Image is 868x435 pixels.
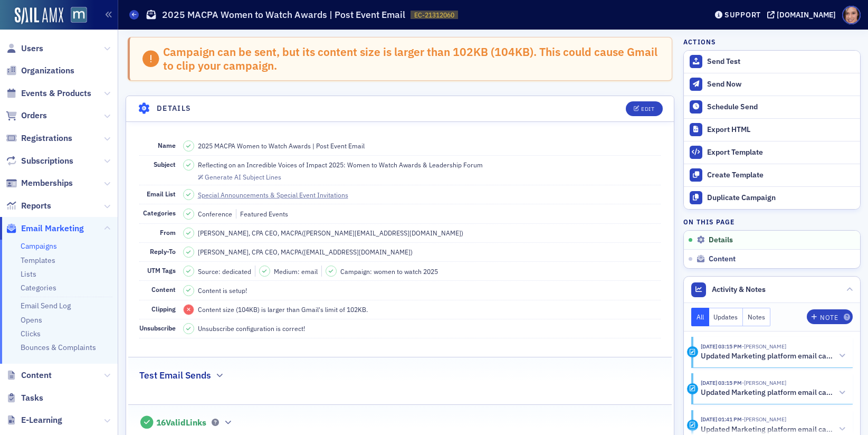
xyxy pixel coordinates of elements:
[743,308,770,326] button: Notes
[777,10,836,20] div: [DOMAIN_NAME]
[198,228,463,238] span: [PERSON_NAME], CPA CEO, MACPA ( [PERSON_NAME][EMAIL_ADDRESS][DOMAIN_NAME] )
[691,308,709,326] button: All
[709,254,736,264] span: Content
[701,343,742,350] time: 9/25/2025 03:15 PM
[63,7,87,25] a: View Homepage
[701,425,835,434] h5: Updated Marketing platform email campaign: 2025 MACPA Women to Watch Awards | Post Event Email
[198,172,281,181] button: Generate AI Subject Lines
[683,37,716,46] h4: Actions
[6,155,73,167] a: Subscriptions
[198,267,251,276] span: Source: dedicated
[6,414,62,426] a: E-Learning
[724,10,761,20] div: Support
[684,141,860,164] a: Export Template
[709,308,743,326] button: Updates
[6,392,43,404] a: Tasks
[707,125,855,135] div: Export HTML
[701,387,845,399] button: Updated Marketing platform email campaign: 2025 MACPA Women to Watch Awards | Post Event Email
[742,343,786,350] span: Katie Foo
[158,141,176,149] span: Name
[820,315,838,320] div: Note
[701,379,742,386] time: 9/25/2025 03:15 PM
[707,171,855,180] div: Create Template
[198,209,232,219] div: Conference
[340,267,438,276] span: Campaign: women to watch 2025
[6,177,73,189] a: Memberships
[21,200,51,212] span: Reports
[767,11,840,18] button: [DOMAIN_NAME]
[147,190,176,198] span: Email List
[21,414,62,426] span: E-Learning
[414,11,454,20] span: EC-21312060
[71,7,87,23] img: SailAMX
[198,160,483,169] span: Reflecting on an Incredible Voices of Impact 2025: Women to Watch Awards & Leadership Forum
[687,346,698,357] div: Activity
[21,370,52,381] span: Content
[151,305,176,313] span: Clipping
[21,315,42,325] a: Opens
[701,415,742,423] time: 9/25/2025 01:41 PM
[21,110,47,121] span: Orders
[21,241,57,251] a: Campaigns
[6,370,52,381] a: Content
[701,424,845,435] button: Updated Marketing platform email campaign: 2025 MACPA Women to Watch Awards | Post Event Email
[6,88,91,99] a: Events & Products
[21,343,96,352] a: Bounces & Complaints
[21,283,56,292] a: Categories
[742,379,786,386] span: Katie Foo
[842,6,861,24] span: Profile
[160,228,176,237] span: From
[147,266,176,275] span: UTM Tags
[701,351,845,362] button: Updated Marketing platform email campaign: 2025 MACPA Women to Watch Awards | Post Event Email
[21,177,73,189] span: Memberships
[139,368,211,382] h2: Test Email Sends
[198,141,365,150] span: 2025 MACPA Women to Watch Awards | Post Event Email
[198,286,247,295] span: Content is setup!
[684,51,860,73] button: Send Test
[707,102,855,112] div: Schedule Send
[709,235,733,245] span: Details
[198,324,305,333] span: Unsubscribe configuration is correct!
[21,329,41,338] a: Clicks
[707,148,855,157] div: Export Template
[707,193,855,203] div: Duplicate Campaign
[626,101,662,116] button: Edit
[21,88,91,99] span: Events & Products
[21,301,71,310] a: Email Send Log
[21,269,36,279] a: Lists
[742,415,786,423] span: Katie Foo
[6,65,74,77] a: Organizations
[21,65,74,77] span: Organizations
[684,164,860,186] a: Create Template
[807,309,853,324] button: Note
[143,209,176,217] span: Categories
[15,7,63,24] img: SailAMX
[163,45,661,73] div: Campaign can be sent, but its content size is larger than 102KB ( 104 KB). This could cause Gmail...
[21,392,43,404] span: Tasks
[712,284,766,295] span: Activity & Notes
[641,106,654,112] div: Edit
[684,73,860,96] button: Send Now
[236,209,288,219] div: Featured Events
[683,217,861,226] h4: On this page
[707,80,855,89] div: Send Now
[198,190,358,200] a: Special Announcements & Special Event Invitations
[6,200,51,212] a: Reports
[150,247,176,256] span: Reply-To
[274,267,318,276] span: Medium: email
[205,174,281,180] div: Generate AI Subject Lines
[701,352,835,361] h5: Updated Marketing platform email campaign: 2025 MACPA Women to Watch Awards | Post Event Email
[151,285,176,294] span: Content
[162,8,405,21] h1: 2025 MACPA Women to Watch Awards | Post Event Email
[6,110,47,121] a: Orders
[684,186,860,209] button: Duplicate Campaign
[157,103,192,114] h4: Details
[198,247,413,257] span: [PERSON_NAME], CPA CEO, MACPA ( [EMAIL_ADDRESS][DOMAIN_NAME] )
[139,324,176,332] span: Unsubscribe
[154,160,176,168] span: Subject
[156,418,206,428] span: 16 Valid Links
[6,43,43,54] a: Users
[701,388,835,398] h5: Updated Marketing platform email campaign: 2025 MACPA Women to Watch Awards | Post Event Email
[198,305,368,314] span: Content size (104KB) is larger than Gmail's limit of 102KB.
